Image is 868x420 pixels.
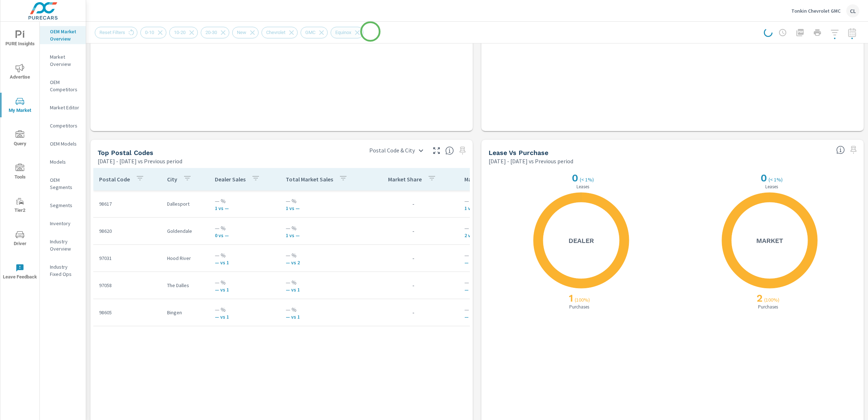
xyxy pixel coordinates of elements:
p: Postal Code [99,176,130,183]
p: 0 vs — [215,232,274,238]
p: City [167,176,177,183]
span: Query [3,130,37,148]
p: Bingen [167,309,203,316]
span: Leave Feedback [3,264,37,281]
div: Industry Overview [40,236,86,254]
h2: 2 [755,292,763,304]
p: — % [215,278,274,287]
p: Market Rank [464,176,496,183]
p: — vs 1 [215,314,274,320]
div: Inventory [40,218,86,229]
h5: Top Postal Codes [98,149,153,156]
p: — vs 2 [286,260,362,265]
p: 1 vs — [215,205,274,211]
div: Segments [40,200,86,211]
h2: 0 [759,172,767,184]
p: Total Market Sales [286,176,333,183]
p: — [464,305,524,314]
div: Postal Code & City [365,144,428,157]
p: — % [286,224,362,232]
p: ( 100% ) [764,297,781,303]
p: Tonkin Chevrolet GMC [791,8,841,14]
p: OEM Competitors [50,79,80,93]
p: — % [215,305,274,314]
p: — [464,197,524,205]
p: - [412,199,414,208]
p: Purchases [568,304,591,309]
p: Industry Fixed Ops [50,263,80,278]
div: OEM Segments [40,175,86,193]
p: 1 vs — [464,205,524,211]
span: Select a preset date range to save this widget [848,144,859,156]
p: — vs 1 [464,287,524,293]
div: OEM Competitors [40,77,86,95]
div: OEM Market Overview [40,26,86,44]
p: ( 100% ) [575,297,591,303]
p: Competitors [50,122,80,129]
p: ( < 1% ) [580,176,595,183]
p: - [412,308,414,317]
p: [DATE] - [DATE] vs Previous period [489,157,573,165]
div: CL [846,4,859,17]
p: Market Share [388,176,422,183]
h5: Dealer [569,236,594,245]
span: Tier2 [3,197,37,215]
p: 1 vs — [286,232,362,238]
p: — vs 1 [215,260,274,265]
p: Leases [764,184,779,189]
p: 2 vs — [464,232,524,238]
p: — [464,278,524,287]
div: Market Editor [40,102,86,113]
p: — % [215,224,274,232]
p: The Dalles [167,282,203,289]
p: 98617 [99,200,156,207]
span: Driver [3,230,37,248]
p: — % [286,278,362,287]
span: PURE Insights [3,30,37,48]
p: 97031 [99,255,156,262]
p: Dallesport [167,200,203,207]
h2: 0 [570,172,578,184]
div: Models [40,156,86,167]
p: — vs 1 [464,314,524,320]
div: Industry Fixed Ops [40,261,86,280]
p: — % [215,197,274,205]
p: 98620 [99,227,156,235]
div: nav menu [0,22,39,288]
div: OEM Models [40,138,86,149]
p: Purchases [757,304,779,309]
p: — vs 2 [464,260,524,265]
h5: Lease vs Purchase [489,149,548,156]
p: 98605 [99,309,156,316]
p: 1 vs — [286,205,362,211]
span: Advertise [3,64,37,81]
p: 97058 [99,282,156,289]
p: OEM Segments [50,176,80,191]
h5: Market [756,236,783,245]
span: Select a preset date range to save this widget [457,145,468,156]
p: — [464,224,524,232]
p: — % [215,251,274,260]
p: — % [286,305,362,314]
p: Hood River [167,255,203,262]
button: Make Fullscreen [431,145,442,156]
p: ( < 1% ) [769,176,784,183]
p: Industry Overview [50,238,80,252]
p: — % [286,197,362,205]
div: Market Overview [40,51,86,70]
h2: 1 [567,292,573,304]
span: Tools [3,164,37,181]
p: — vs 1 [286,314,362,320]
p: - [412,281,414,290]
p: — % [286,251,362,260]
p: Market Overview [50,53,80,68]
p: Dealer Sales [215,176,246,183]
span: My Market [3,97,37,115]
p: [DATE] - [DATE] vs Previous period [98,157,182,165]
p: Segments [50,202,80,209]
span: Top Postal Codes shows you how you rank, in terms of sales, to other dealerships in your market. ... [445,146,454,155]
p: — [464,251,524,260]
p: Goldendale [167,227,203,235]
p: OEM Models [50,140,80,147]
p: Models [50,158,80,165]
